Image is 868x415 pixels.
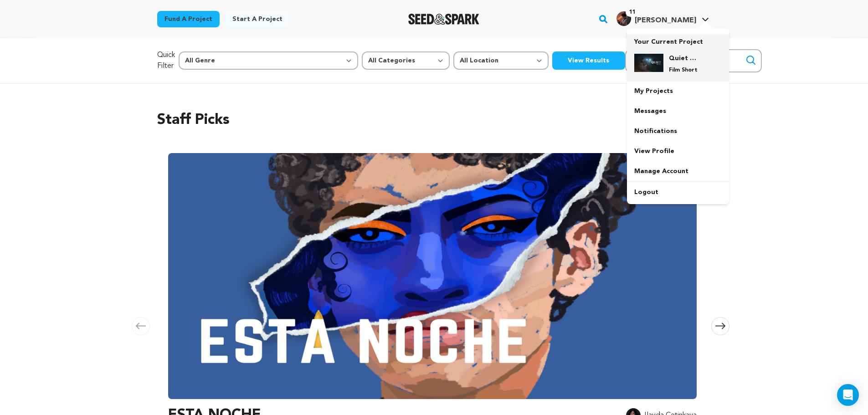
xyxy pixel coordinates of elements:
a: Your Current Project Quiet On Set Film Short [634,34,722,81]
p: Film Short [669,67,702,74]
a: Seed&Spark Homepage [408,14,480,25]
h2: Staff Picks [157,109,711,131]
a: Start a project [225,11,290,27]
img: 9c098512b62cfe20.jpg [616,11,631,26]
img: ESTA NOCHE image [168,153,697,399]
a: Fund a project [157,11,220,27]
a: Messages [627,101,729,121]
div: Keith L.'s Profile [616,11,696,26]
img: 646e916803aac54f.png [634,54,663,72]
span: 11 [626,8,639,17]
p: Quick Filter [157,50,175,72]
div: Open Intercom Messenger [837,384,859,406]
h4: Quiet On Set [669,54,702,63]
a: View Profile [627,141,729,161]
p: Your Current Project [634,34,722,46]
a: Keith L.'s Profile [615,10,711,26]
span: Keith L.'s Profile [615,10,711,29]
a: Notifications [627,121,729,141]
img: Seed&Spark Logo Dark Mode [408,14,480,25]
span: [PERSON_NAME] [635,17,696,24]
a: My Projects [627,81,729,101]
button: View Results [552,51,625,70]
a: Manage Account [627,161,729,181]
input: Search for a specific project [625,49,762,72]
a: Logout [627,182,729,202]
